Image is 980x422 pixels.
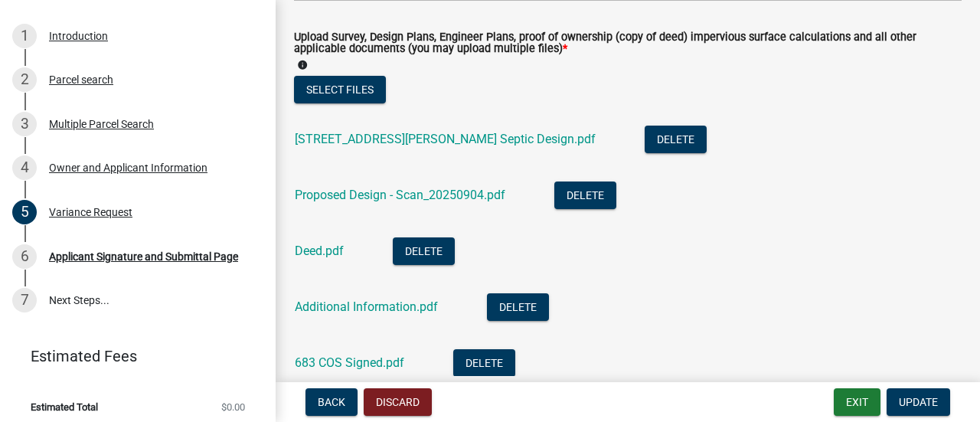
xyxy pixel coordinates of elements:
[295,188,505,202] a: Proposed Design - Scan_20250904.pdf
[453,356,515,371] wm-modal-confirm: Delete Document
[49,74,113,85] div: Parcel search
[12,341,251,371] a: Estimated Fees
[49,31,108,41] div: Introduction
[453,349,515,377] button: Delete
[887,388,950,416] button: Update
[221,402,245,412] span: $0.00
[12,200,37,224] div: 5
[31,402,98,412] span: Estimated Total
[645,126,707,153] button: Delete
[12,155,37,180] div: 4
[294,76,386,103] button: Select files
[899,396,938,408] span: Update
[318,396,345,408] span: Back
[297,60,308,70] i: info
[49,162,207,173] div: Owner and Applicant Information
[554,188,616,203] wm-modal-confirm: Delete Document
[49,207,132,218] div: Variance Request
[393,237,455,265] button: Delete
[364,388,432,416] button: Discard
[487,293,549,321] button: Delete
[12,67,37,92] div: 2
[12,112,37,136] div: 3
[645,132,707,147] wm-modal-confirm: Delete Document
[295,132,596,146] a: [STREET_ADDRESS][PERSON_NAME] Septic Design.pdf
[487,300,549,315] wm-modal-confirm: Delete Document
[49,251,238,262] div: Applicant Signature and Submittal Page
[295,355,404,370] a: 683 COS Signed.pdf
[295,244,344,258] a: Deed.pdf
[294,32,962,54] label: Upload Survey, Design Plans, Engineer Plans, proof of ownership (copy of deed) impervious surface...
[49,119,154,129] div: Multiple Parcel Search
[295,299,438,314] a: Additional Information.pdf
[12,244,37,269] div: 6
[12,24,37,48] div: 1
[834,388,880,416] button: Exit
[12,288,37,312] div: 7
[305,388,358,416] button: Back
[393,244,455,259] wm-modal-confirm: Delete Document
[554,182,616,209] button: Delete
